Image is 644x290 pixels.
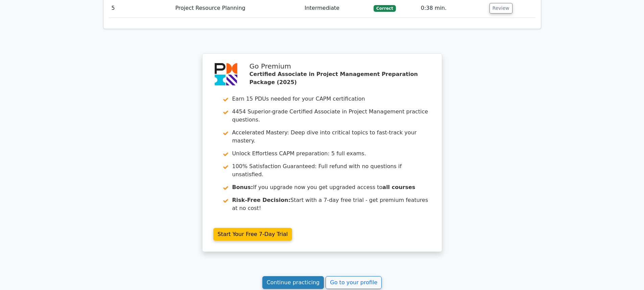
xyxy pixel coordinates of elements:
span: Correct [374,5,396,12]
button: Review [490,3,512,14]
a: Go to your profile [326,276,382,289]
a: Continue practicing [262,276,324,289]
a: Start Your Free 7-Day Trial [213,228,292,241]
